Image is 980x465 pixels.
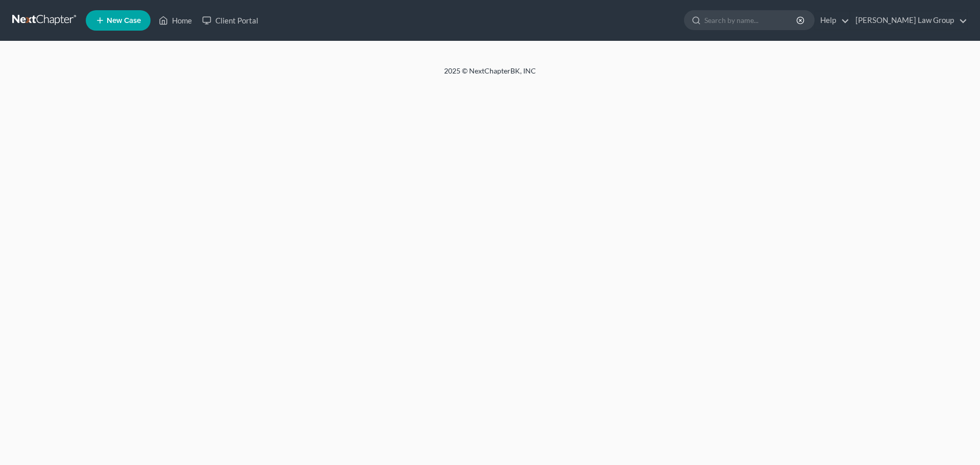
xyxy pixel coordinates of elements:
a: Client Portal [197,11,263,30]
span: New Case [107,17,141,25]
input: Search by name... [704,11,798,30]
a: Help [815,11,849,30]
a: [PERSON_NAME] Law Group [850,11,967,30]
a: Home [154,11,197,30]
div: 2025 © NextChapterBK, INC [199,66,781,84]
